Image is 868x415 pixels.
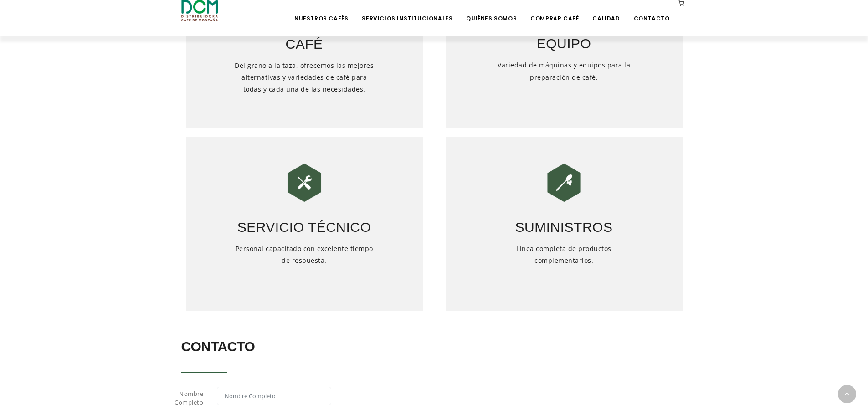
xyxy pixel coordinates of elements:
input: Nombre Completo [217,387,331,405]
h5: Del grano a la taza, ofrecemos las mejores alternativas y variedades de café para todas y cada un... [233,60,375,119]
h5: Personal capacitado con excelente tiempo de respuesta. [233,243,375,302]
a: Servicios Institucionales [356,1,458,22]
a: Calidad [587,1,625,22]
img: DCM-WEB-HOME-ICONOS-240X240-03.png [282,160,327,205]
h2: CONTACTO [181,334,687,359]
h3: Servicio Técnico [186,205,423,237]
h3: Suministros [446,205,683,237]
a: Contacto [628,1,675,22]
a: Nuestros Cafés [289,1,354,22]
a: Comprar Café [525,1,584,22]
img: DCM-WEB-HOME-ICONOS-240X240-04.png [541,160,587,205]
h3: Equipo [446,22,683,54]
h3: Café [186,22,423,54]
h5: Variedad de máquinas y equipos para la preparación de café. [493,59,635,118]
h5: Línea completa de productos complementarios. [493,243,635,302]
label: Nombre Completo [168,387,211,410]
a: Quiénes Somos [461,1,522,22]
